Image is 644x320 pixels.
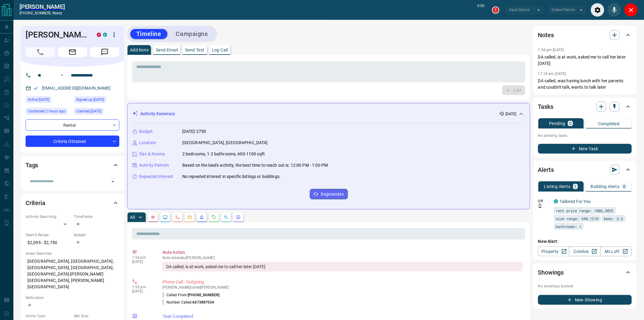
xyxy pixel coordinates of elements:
[506,111,516,117] p: [DATE]
[574,184,577,189] p: 1
[538,102,553,112] h2: Tasks
[560,199,591,204] a: Tailored For You
[140,111,175,117] p: Activity Summary
[74,232,119,238] p: Budget:
[600,247,632,256] a: Mr.Loft
[26,232,71,238] p: Search Range:
[90,47,119,57] span: Message
[163,256,523,260] p: Note Added by [PERSON_NAME]
[151,215,156,220] svg: Notes
[139,128,153,135] p: Budget
[163,313,523,320] p: Task Completed
[538,144,632,154] button: New Task
[549,121,565,126] p: Pending
[139,173,173,180] p: Repeated Interest
[74,96,119,105] div: Wed Apr 08 2020
[26,256,119,292] p: [GEOGRAPHIC_DATA], [GEOGRAPHIC_DATA], [GEOGRAPHIC_DATA], [GEOGRAPHIC_DATA], [GEOGRAPHIC_DATA]-[PE...
[163,292,219,298] p: Called From:
[187,215,192,220] svg: Emails
[538,295,632,305] button: New Showing
[130,48,149,52] p: Add Note
[199,215,204,220] svg: Listing Alerts
[74,214,119,219] p: Timeframe:
[310,189,348,199] button: Regenerate
[170,29,214,39] button: Campaigns
[26,198,45,208] h2: Criteria
[26,30,88,40] h1: [PERSON_NAME]
[538,72,566,76] p: 11:18 am [DATE]
[538,78,632,91] p: DA called, was having lunch with her parents and couldn't talk, wants to talk later
[26,119,119,131] div: Renter
[163,285,523,290] p: [PERSON_NAME] called [PERSON_NAME]
[26,108,71,116] div: Mon Aug 18 2025
[538,198,550,204] p: Off
[132,285,153,289] p: 1:53 pm
[182,151,265,157] p: 2 bedrooms, 1-2 bathrooms, 600-1100 sqft
[538,247,569,256] a: Property
[76,97,104,103] span: Signed up [DATE]
[26,136,119,147] div: Criteria Obtained
[132,289,153,293] p: [DATE]
[556,223,582,229] span: bathrooms: 1
[130,215,135,219] p: All
[58,47,87,57] span: Email
[569,247,600,256] a: Condos
[76,108,101,114] span: Claimed [DATE]
[139,162,169,169] p: Activity Pattern
[26,196,119,210] div: Criteria
[139,140,156,146] p: Location
[26,251,119,256] p: Areas Searched:
[591,184,620,189] p: Building Alerts
[224,215,229,220] svg: Opportunities
[538,283,632,289] p: No showings booked
[132,260,153,264] p: [DATE]
[109,177,117,186] button: Open
[538,28,632,42] div: Notes
[132,108,525,119] div: Activity Summary[DATE]
[19,3,65,10] a: [PERSON_NAME]
[97,33,101,37] div: property.ca
[163,249,523,256] p: Note Action
[33,86,38,91] svg: Email Verified
[42,86,111,91] a: [EMAIL_ADDRESS][DOMAIN_NAME]
[26,295,119,300] p: Motivation:
[163,262,523,272] div: DA called, is at work, asked me to call her later [DATE]
[26,160,38,170] h2: Tags
[26,313,71,319] p: Home Type:
[538,48,564,52] p: 1:54 pm [DATE]
[538,268,564,277] h2: Showings
[182,173,281,180] p: No repeated interest in specific listings or buildings.
[554,199,558,204] div: condos.ca
[538,54,632,67] p: DA called, is at work, asked me to call her later [DATE]
[26,158,119,172] div: Tags
[185,48,205,52] p: Send Text
[538,238,632,245] p: New Alert:
[478,3,485,17] p: 0:00
[188,293,219,297] span: [PHONE_NUMBER]
[182,140,268,146] p: [GEOGRAPHIC_DATA], [GEOGRAPHIC_DATA]
[132,255,153,260] p: 1:54 pm
[175,215,180,220] svg: Calls
[569,121,572,126] p: 0
[212,215,216,220] svg: Requests
[163,300,214,305] p: Number Called:
[212,48,228,52] p: Log Call
[538,165,554,175] h2: Alerts
[538,162,632,177] div: Alerts
[538,265,632,280] div: Showings
[193,300,214,304] span: 6473887034
[26,214,71,219] p: Actively Searching:
[538,99,632,114] div: Tasks
[544,184,571,189] p: Listing Alerts
[538,204,542,208] svg: Push Notification Only
[607,3,621,17] div: Mute
[28,97,49,103] span: Active [DATE]
[598,122,620,126] p: Completed
[604,215,623,222] span: beds: 2-2
[103,33,107,37] div: condos.ca
[26,47,55,57] span: Call
[538,131,632,140] p: No pending tasks
[74,108,119,116] div: Thu Sep 10 2020
[163,215,168,220] svg: Lead Browsing Activity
